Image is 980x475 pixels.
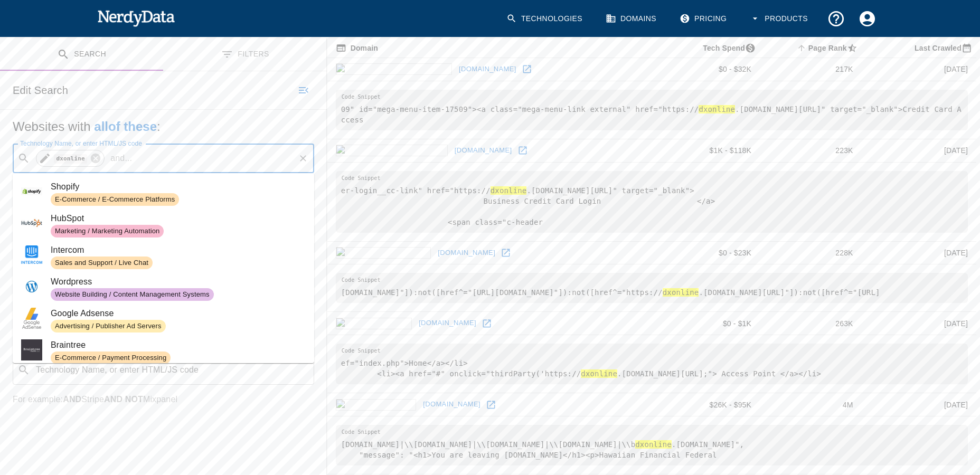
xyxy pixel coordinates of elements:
[689,42,760,54] span: The estimated minimum and maximum annual tech spend each webpage has, based on the free, freemium...
[852,3,883,34] button: Account Settings
[51,307,306,320] span: Google Adsense
[336,171,968,233] pre: er-login__cc-link" href="https:// .[DOMAIN_NAME][URL]" target="_blank"> Business Credit Card Logi...
[653,312,760,335] td: $0 - $1K
[760,58,862,81] td: 217K
[699,105,735,113] hl: dxonline
[760,139,862,162] td: 223K
[336,425,968,465] pre: [DOMAIN_NAME]|\\[DOMAIN_NAME]|\\[DOMAIN_NAME]|\\[DOMAIN_NAME]|\\b .[DOMAIN_NAME]", "message": "<h...
[599,3,665,34] a: Domains
[862,393,976,416] td: [DATE]
[336,273,968,303] pre: [DOMAIN_NAME]"]):not([href^="[URL][DOMAIN_NAME]"]):not([href^="https:// .[DOMAIN_NAME][URL]"]):no...
[862,312,976,335] td: [DATE]
[760,241,862,264] td: 228K
[97,7,175,28] img: NerdyData.com
[336,145,448,156] img: myprospera.com icon
[13,118,314,135] h5: Websites with :
[653,393,760,416] td: $26K - $95K
[51,290,214,300] span: Website Building / Content Management Systems
[653,58,760,81] td: $0 - $32K
[491,186,527,195] hl: dxonline
[63,395,81,404] b: AND
[51,244,306,256] span: Intercom
[456,61,519,78] a: [DOMAIN_NAME]
[51,258,153,268] span: Sales and Support / Live Chat
[51,226,164,236] span: Marketing / Marketing Automation
[51,212,306,225] span: HubSpot
[336,247,431,259] img: lancofcu.com icon
[36,150,105,167] div: dxonline
[336,399,417,411] img: hificu.com icon
[760,393,862,416] td: 4M
[13,82,68,99] h6: Edit Search
[862,241,976,264] td: [DATE]
[336,344,968,384] pre: ef="index.php">Home</a></li> <li><a href="#" onclick="thirdParty('https:// .[DOMAIN_NAME][URL];">...
[51,321,166,331] span: Advertising / Publisher Ad Servers
[336,42,378,54] span: The registered domain name (i.e. "nerdydata.com").
[862,139,976,162] td: [DATE]
[821,3,852,34] button: Support and Documentation
[760,312,862,335] td: 263K
[51,180,306,193] span: Shopify
[479,316,495,331] a: Open nfg2.com in new window
[901,42,976,54] span: Most recent date this website was successfully crawled
[435,245,498,261] a: [DOMAIN_NAME]
[519,61,535,77] a: Open ihcreditunion.com in new window
[51,353,171,363] span: E-Commerce / Payment Processing
[51,275,306,288] span: Wordpress
[51,195,179,205] span: E-Commerce / E-Commerce Platforms
[673,3,735,34] a: Pricing
[795,42,862,54] span: A page popularity ranking based on a domain's backlinks. Smaller numbers signal more popular doma...
[500,3,591,34] a: Technologies
[94,119,157,134] b: all of these
[51,339,306,351] span: Braintree
[54,154,87,163] code: dxonline
[420,396,483,413] a: [DOMAIN_NAME]
[163,38,326,71] button: Filters
[862,58,976,81] td: [DATE]
[452,142,515,159] a: [DOMAIN_NAME]
[653,139,760,162] td: $1K - $118K
[106,152,136,165] p: and ...
[20,139,142,148] label: Technology Name, or enter HTML/JS code
[13,393,314,406] p: For example: Stripe Mixpanel
[498,245,514,261] a: Open lancofcu.com in new window
[336,63,452,75] img: ihcreditunion.com icon
[483,397,499,413] a: Open hificu.com in new window
[663,288,699,297] hl: dxonline
[515,142,531,158] a: Open myprospera.com in new window
[581,369,617,378] hl: dxonline
[336,318,412,329] img: nfg2.com icon
[104,395,143,404] b: AND NOT
[416,315,479,331] a: [DOMAIN_NAME]
[635,440,672,449] hl: dxonline
[743,3,816,34] button: Products
[653,241,760,264] td: $0 - $23K
[296,151,310,166] button: Clear
[336,90,968,130] pre: 09" id="mega-menu-item-17509"><a class="mega-menu-link external" href="https:// .[DOMAIN_NAME][UR...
